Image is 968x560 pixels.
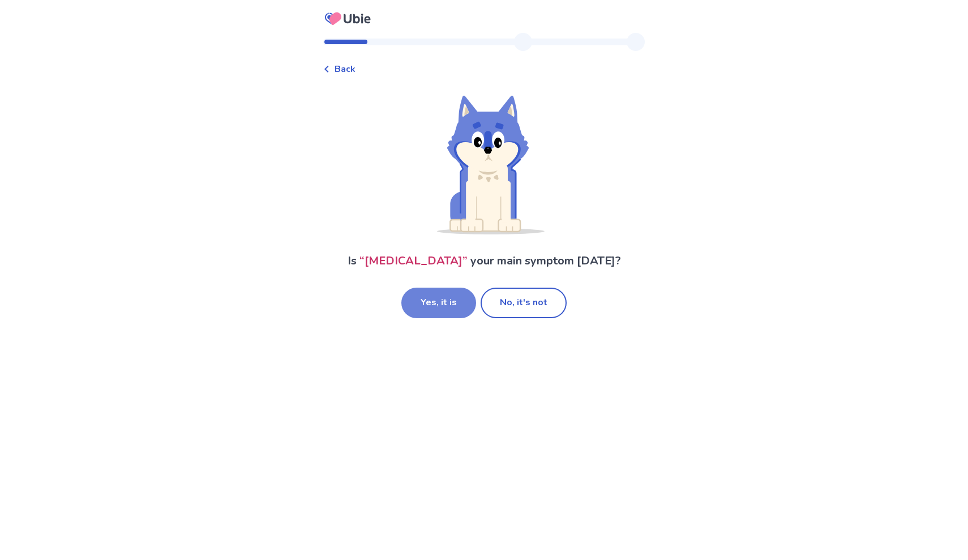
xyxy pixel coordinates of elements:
span: Back [335,62,355,76]
button: Yes, it is [401,288,476,318]
p: Is your main symptom [DATE]? [348,253,621,270]
img: Shiba (Wondering) [424,94,545,234]
button: No, it's not [481,288,567,318]
span: “ [MEDICAL_DATA] ” [359,253,468,268]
